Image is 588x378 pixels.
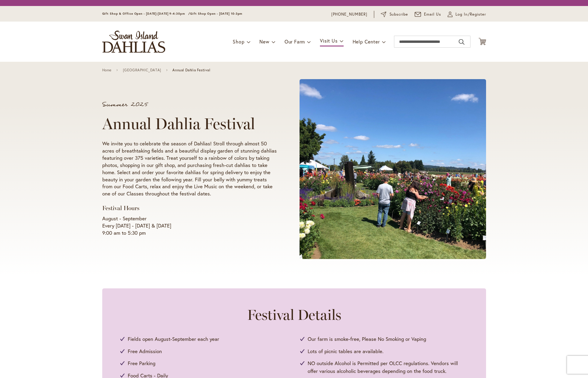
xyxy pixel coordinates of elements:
[128,347,162,355] span: Free Admission
[308,347,384,355] span: Lots of picnic tables are available.
[102,102,277,108] p: Summer 2025
[120,306,468,323] h2: Festival Details
[102,12,190,16] span: Gift Shop & Office Open - [DATE]-[DATE] 9-4:30pm /
[320,37,337,44] span: Visit Us
[102,204,277,212] h3: Festival Hours
[424,11,441,17] span: Email Us
[123,68,161,72] a: [GEOGRAPHIC_DATA]
[455,11,486,17] span: Log In/Register
[381,11,408,17] a: Subscribe
[259,38,269,45] span: New
[102,115,277,133] h1: Annual Dahlia Festival
[128,335,219,343] span: Fields open August-September each year
[308,335,426,343] span: Our farm is smoke-free, Please No Smoking or Vaping
[102,140,277,198] p: We invite you to celebrate the season of Dahlias! Stroll through almost 50 acres of breathtaking ...
[390,11,408,17] span: Subscribe
[102,215,277,237] p: August - September Every [DATE] - [DATE] & [DATE] 9:00 am to 5:30 pm
[448,11,486,17] a: Log In/Register
[190,12,242,16] span: Gift Shop Open - [DATE] 10-3pm
[233,38,244,45] span: Shop
[331,11,368,17] a: [PHONE_NUMBER]
[102,68,112,72] a: Home
[459,37,464,47] button: Search
[415,11,441,17] a: Email Us
[285,38,305,45] span: Our Farm
[102,31,165,53] a: store logo
[353,38,380,45] span: Help Center
[172,68,210,72] span: Annual Dahlia Festival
